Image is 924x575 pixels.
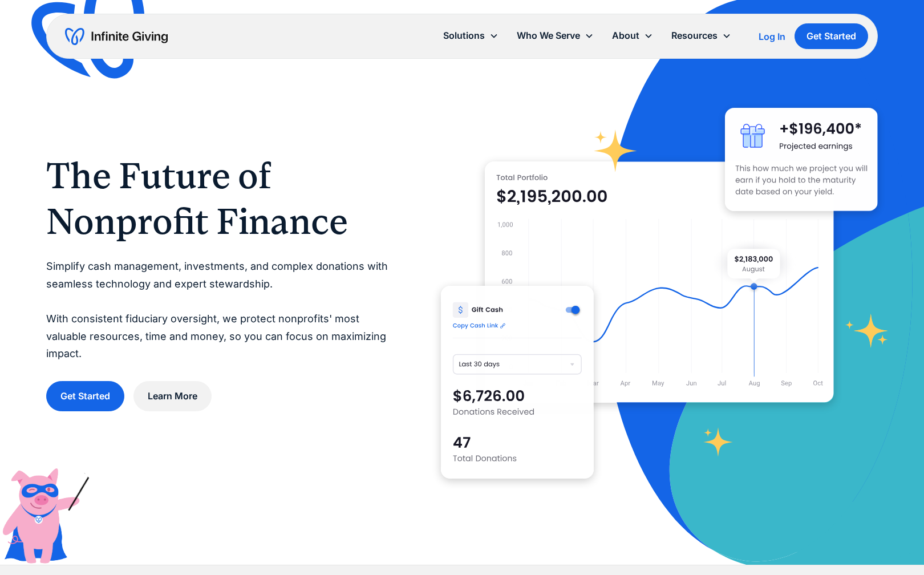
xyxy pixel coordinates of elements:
[517,28,580,43] div: Who We Serve
[759,32,785,41] div: Log In
[65,27,168,46] a: home
[759,30,785,43] a: Log In
[133,381,212,411] a: Learn More
[603,23,662,48] div: About
[443,28,485,43] div: Solutions
[845,314,889,348] img: fundraising star
[46,153,395,244] h1: The Future of Nonprofit Finance
[662,23,740,48] div: Resources
[434,23,508,48] div: Solutions
[795,23,868,49] a: Get Started
[508,23,603,48] div: Who We Serve
[441,286,594,479] img: donation software for nonprofits
[671,28,718,43] div: Resources
[612,28,639,43] div: About
[46,258,395,363] p: Simplify cash management, investments, and complex donations with seamless technology and expert ...
[485,161,834,403] img: nonprofit donation platform
[46,381,124,411] a: Get Started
